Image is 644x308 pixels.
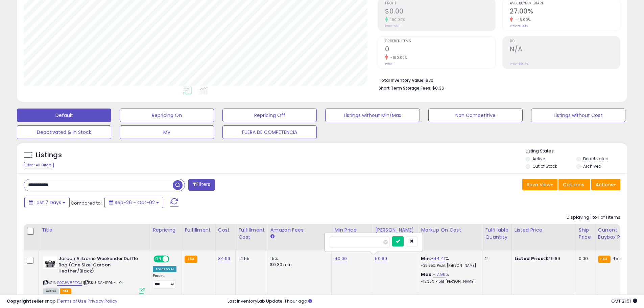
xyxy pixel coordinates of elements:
span: OFF [168,256,179,262]
small: -100.00% [388,55,407,60]
button: Sep-26 - Oct-02 [104,197,163,208]
div: Repricing [153,227,179,234]
small: Prev: 50.00% [510,24,528,28]
a: Terms of Use [58,298,87,304]
strong: Copyright [7,298,31,304]
small: Prev: -$6.31 [385,24,402,28]
div: Amazon Fees [270,227,329,234]
a: -17.96 [433,271,446,278]
button: MV [120,125,214,139]
b: Total Inventory Value: [379,77,425,83]
span: Columns [563,181,584,188]
span: Profit [385,2,495,5]
span: All listings currently available for purchase on Amazon [43,288,59,294]
div: ASIN: [43,256,145,293]
div: Title [42,227,147,234]
button: Filters [188,179,215,191]
a: 50.89 [375,255,387,262]
button: Repricing On [120,109,214,122]
button: Save View [522,179,557,190]
h5: Listings [36,150,62,160]
button: Non Competitive [428,109,523,122]
div: Fulfillment [185,227,212,234]
div: Clear All Filters [24,162,54,168]
span: 45.99 [612,255,625,262]
span: ON [154,256,163,262]
button: Default [17,109,111,122]
img: 41t6HJJGF1L._SL40_.jpg [43,256,57,269]
div: $0.30 min [270,262,326,268]
small: FBA [185,256,197,263]
button: Last 7 Days [24,197,70,208]
b: Max: [421,271,433,278]
div: Listed Price [515,227,573,234]
span: FBA [60,288,71,294]
small: -46.00% [513,17,531,22]
div: Fulfillment Cost [238,227,264,241]
button: Actions [591,179,620,190]
button: Listings without Cost [531,109,625,122]
b: Min: [421,255,431,262]
h2: 27.00% [510,7,620,17]
div: 15% [270,256,326,262]
small: 100.00% [388,17,405,22]
li: $70 [379,76,615,84]
h2: N/A [510,45,620,54]
span: Ordered Items [385,40,495,43]
button: FUERA DE COMPETENCIA [222,125,317,139]
b: Jordan Airborne Weekender Duffle Bag (One Size, Carbon Heather/Black) [58,256,141,276]
a: 40.00 [334,255,347,262]
span: $0.36 [432,85,444,91]
span: ROI [510,40,620,43]
span: Last 7 Days [34,199,61,206]
div: % [421,256,477,268]
small: Prev: -18.03% [510,62,528,66]
div: % [421,271,477,284]
a: Privacy Policy [88,298,117,304]
a: B07JW8SDCJ [57,280,82,286]
div: Amazon AI [153,266,176,272]
span: | SKU: SG-IE9N-LIK4 [83,280,123,285]
button: Listings without Min/Max [325,109,420,122]
label: Out of Stock [532,163,557,169]
div: Preset: [153,274,176,289]
button: Deactivated & In Stock [17,125,111,139]
p: -12.35% Profit [PERSON_NAME] [421,279,477,284]
b: Short Term Storage Fees: [379,85,431,91]
a: 34.99 [218,255,231,262]
div: Fulfillable Quantity [485,227,508,241]
div: 0.00 [579,256,590,262]
label: Archived [583,163,601,169]
div: Current Buybox Price [598,227,633,241]
span: Avg. Buybox Share [510,2,620,5]
span: Sep-26 - Oct-02 [115,199,155,206]
span: Compared to: [71,200,102,206]
span: 2025-10-11 21:51 GMT [611,298,637,304]
div: 14.55 [238,256,262,262]
div: [PERSON_NAME] [375,227,415,234]
label: Deactivated [583,156,609,162]
div: $49.89 [515,256,571,262]
p: Listing States: [526,148,627,155]
th: The percentage added to the cost of goods (COGS) that forms the calculator for Min & Max prices. [418,224,482,251]
h2: 0 [385,45,495,54]
div: 2 [485,256,506,262]
div: Displaying 1 to 1 of 1 items [567,214,620,221]
p: -38.85% Profit [PERSON_NAME] [421,263,477,268]
small: Amazon Fees. [270,234,274,240]
small: Prev: 1 [385,62,393,66]
button: Columns [558,179,590,190]
a: -44.41 [431,255,445,262]
h2: $0.00 [385,7,495,17]
div: Markup on Cost [421,227,479,234]
label: Active [532,156,545,162]
div: Cost [218,227,233,234]
b: Listed Price: [515,255,545,262]
small: FBA [598,256,611,263]
button: Repricing Off [222,109,317,122]
div: Ship Price [579,227,592,241]
div: seller snap | | [7,298,117,305]
div: Min Price [334,227,369,234]
div: Last InventoryLab Update: 1 hour ago. [228,298,637,305]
